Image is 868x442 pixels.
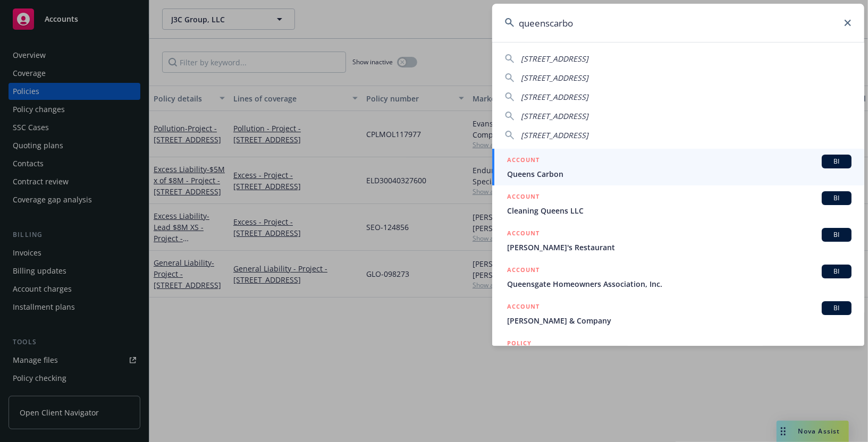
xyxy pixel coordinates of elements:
h5: ACCOUNT [507,155,540,167]
span: BI [826,193,847,203]
a: ACCOUNTBI[PERSON_NAME] & Company [492,295,864,332]
h5: POLICY [507,338,532,348]
span: [PERSON_NAME]'s Restaurant [507,242,852,253]
span: Queensgate Homeowners Association, Inc. [507,278,852,290]
h5: ACCOUNT [507,228,540,241]
a: ACCOUNTBIQueensgate Homeowners Association, Inc. [492,259,864,295]
span: [STREET_ADDRESS] [521,130,588,140]
span: [STREET_ADDRESS] [521,54,588,64]
span: BI [826,303,847,313]
input: Search... [492,4,864,42]
a: ACCOUNTBIQueens Carbon [492,149,864,185]
a: POLICY [492,332,864,378]
span: [STREET_ADDRESS] [521,111,588,121]
span: BI [826,157,847,166]
span: BI [826,267,847,276]
h5: ACCOUNT [507,191,540,204]
a: ACCOUNTBI[PERSON_NAME]'s Restaurant [492,222,864,259]
span: Cleaning Queens LLC [507,205,852,216]
a: ACCOUNTBICleaning Queens LLC [492,185,864,222]
span: Queens Carbon [507,168,852,180]
h5: ACCOUNT [507,301,540,314]
h5: ACCOUNT [507,265,540,277]
span: BI [826,230,847,240]
span: [STREET_ADDRESS] [521,73,588,83]
span: [PERSON_NAME] & Company [507,315,852,326]
span: [STREET_ADDRESS] [521,92,588,102]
